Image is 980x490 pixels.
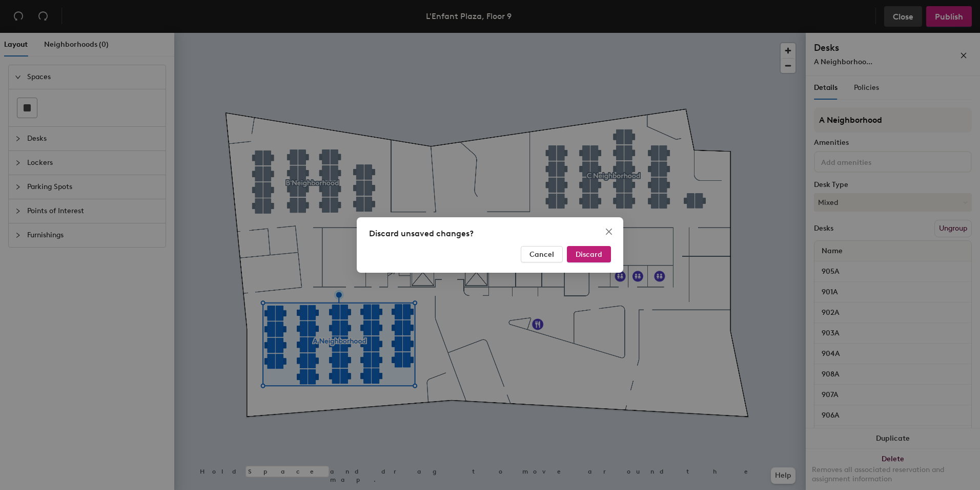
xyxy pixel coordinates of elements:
[369,228,611,240] div: Discard unsaved changes?
[605,228,613,236] span: close
[576,250,602,259] span: Discard
[601,223,617,240] button: Close
[567,246,611,262] button: Discard
[529,250,554,259] span: Cancel
[601,228,617,236] span: Close
[521,246,563,262] button: Cancel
